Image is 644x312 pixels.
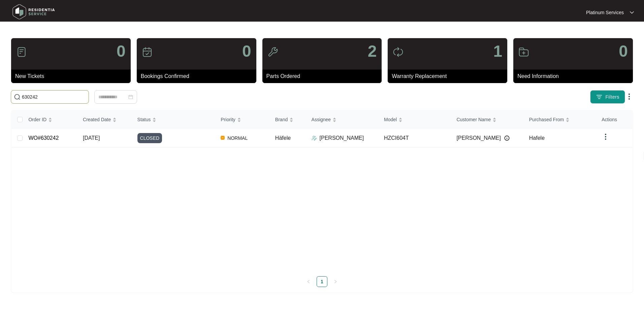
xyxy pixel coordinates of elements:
p: 1 [493,43,502,59]
p: Warranty Replacement [392,72,507,80]
th: Model [379,111,451,129]
th: Brand [270,111,306,129]
img: icon [142,47,153,57]
img: Info icon [504,135,510,141]
th: Assignee [306,111,379,129]
img: dropdown arrow [602,133,610,141]
p: Bookings Confirmed [141,72,256,80]
th: Created Date [77,111,132,129]
p: 0 [242,43,251,59]
span: right [333,280,337,284]
img: filter icon [596,94,603,100]
span: Purchased From [529,116,564,123]
img: icon [267,47,278,57]
img: dropdown arrow [630,11,634,14]
span: Priority [221,116,235,123]
img: residentia service logo [10,2,57,22]
p: 0 [619,43,628,59]
th: Customer Name [451,111,523,129]
img: dropdown arrow [625,93,633,101]
input: Search by Order Id, Assignee Name, Customer Name, Brand and Model [22,93,86,101]
span: Hafele [529,135,545,141]
p: 0 [117,43,126,59]
span: Customer Name [456,116,491,123]
span: Created Date [83,116,111,123]
button: right [330,276,341,287]
p: Platinum Services [586,9,624,16]
li: Next Page [330,276,341,287]
span: Häfele [275,135,291,141]
span: Assignee [312,116,331,123]
span: Status [137,116,151,123]
p: [PERSON_NAME] [320,134,364,142]
p: Need Information [517,72,633,80]
th: Priority [215,111,270,129]
img: Assigner Icon [312,135,317,141]
span: [PERSON_NAME] [456,134,501,142]
span: Filters [605,94,619,101]
th: Purchased From [524,111,596,129]
img: icon [393,47,404,57]
th: Status [132,111,216,129]
img: search-icon [14,94,21,100]
span: Brand [275,116,288,123]
img: icon [16,47,27,57]
p: Parts Ordered [266,72,382,80]
th: Actions [596,111,633,129]
button: left [303,276,314,287]
img: Vercel Logo [221,136,225,140]
span: CLOSED [137,133,162,143]
span: Order ID [28,116,46,123]
span: NORMAL [225,134,250,142]
a: WO#630242 [28,135,59,141]
p: New Tickets [15,72,131,80]
li: Previous Page [303,276,314,287]
li: 1 [317,276,327,287]
button: filter iconFilters [590,90,625,104]
a: 1 [317,277,327,287]
span: [DATE] [83,135,100,141]
span: left [307,280,311,284]
p: 2 [368,43,377,59]
img: icon [518,47,529,57]
span: Model [384,116,397,123]
th: Order ID [23,111,77,129]
td: HZCI604T [379,129,451,148]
